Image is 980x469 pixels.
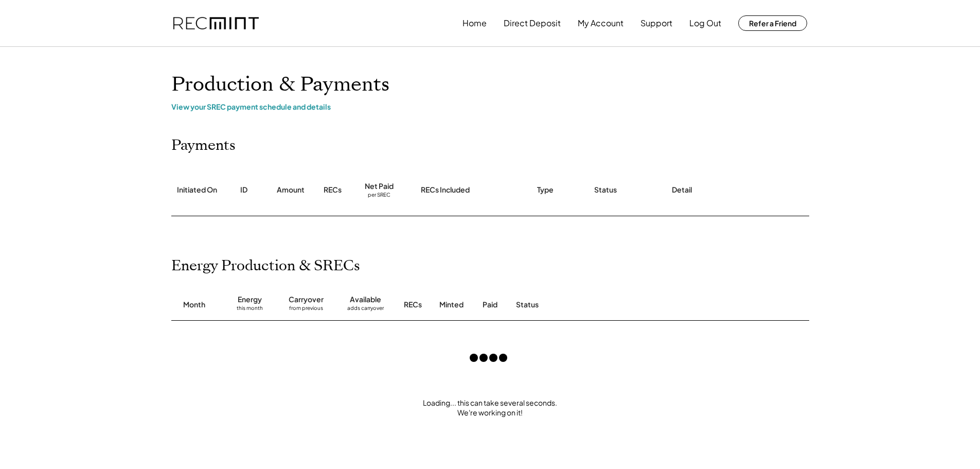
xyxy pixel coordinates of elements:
div: View your SREC payment schedule and details [171,102,809,111]
img: recmint-logotype%403x.png [173,17,259,30]
div: this month [237,305,263,315]
div: Available [350,294,381,305]
h2: Payments [171,137,236,154]
button: Refer a Friend [738,15,807,31]
h1: Production & Payments [171,73,809,97]
div: Net Paid [365,181,394,192]
div: Type [537,185,554,195]
div: adds carryover [347,305,384,315]
button: Home [462,13,487,33]
h2: Energy Production & SRECs [171,257,360,275]
div: Minted [439,300,464,310]
div: Paid [483,300,497,310]
div: RECs [324,185,342,195]
button: My Account [578,13,623,33]
div: Initiated On [177,185,217,195]
div: per SREC [368,192,390,199]
div: Month [183,300,205,310]
div: RECs [404,300,422,310]
div: Detail [672,185,692,195]
button: Support [640,13,672,33]
div: Status [516,300,691,310]
button: Log Out [689,13,721,33]
div: from previous [289,305,323,315]
div: Status [594,185,617,195]
div: Energy [238,294,262,305]
div: RECs Included [421,185,470,195]
button: Direct Deposit [504,13,561,33]
div: Carryover [289,294,324,305]
div: Loading... this can take several seconds. We're working on it! [161,398,819,418]
div: ID [240,185,247,195]
div: Amount [277,185,305,195]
